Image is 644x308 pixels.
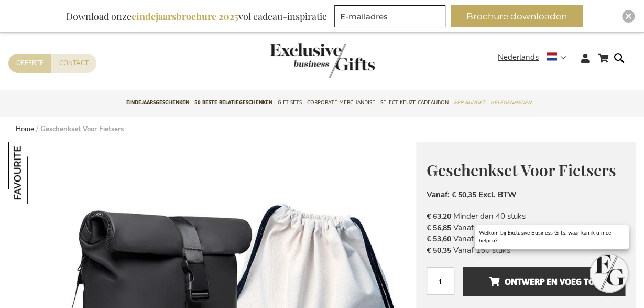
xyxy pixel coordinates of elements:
span: € 56,85 [427,223,451,233]
strong: Geschenkset Voor Fietsers [40,124,124,134]
form: marketing offers and promotions [334,5,449,30]
span: € 50,35 [452,190,476,200]
img: Close [625,13,631,19]
img: Geschenkset Voor Fietsers [8,142,70,204]
span: Corporate Merchandise [307,97,375,108]
span: Gelegenheden [490,97,531,108]
img: Exclusive Business gifts logo [270,43,375,78]
span: Geschenkset Voor Fietsers [427,160,616,180]
button: Brochure downloaden [451,5,583,27]
span: € 63,20 [427,211,451,221]
span: Eindejaarsgeschenken [126,97,189,108]
span: Vanaf: [427,189,450,200]
span: Nederlands [498,51,539,63]
b: eindejaarsbrochure 2025 [132,10,238,23]
span: € 50,35 [427,246,451,256]
input: Aantal [427,267,454,295]
span: Excl. BTW [478,189,517,200]
a: store logo [270,43,322,78]
span: € 53,60 [427,234,451,244]
input: E-mailadres [334,5,445,27]
div: Nederlands [498,51,573,63]
span: Ontwerp en voeg toe [488,273,599,290]
a: Contact [51,54,96,73]
li: Minder dan 40 stuks [427,211,625,222]
div: Close [622,10,635,23]
span: Gift Sets [278,97,302,108]
li: Vanaf 90 stuks [427,233,625,245]
div: Download onze vol cadeau-inspiratie [61,5,332,27]
button: Ontwerp en voeg toe [463,267,625,296]
li: Vanaf 40 stuks [427,222,625,233]
span: 50 beste relatiegeschenken [194,97,272,108]
li: Vanaf 150 stuks [427,245,625,256]
a: Offerte [8,54,51,73]
span: Per Budget [454,97,485,108]
span: Select Keuze Cadeaubon [380,97,449,108]
a: Home [16,124,34,134]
